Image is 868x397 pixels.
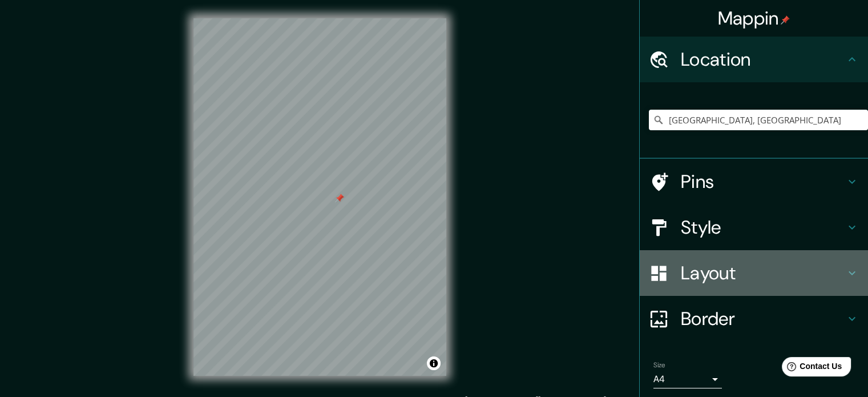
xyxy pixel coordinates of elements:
h4: Mappin [718,7,790,30]
button: Toggle attribution [427,356,441,370]
div: Pins [640,159,868,204]
h4: Border [681,307,845,330]
div: A4 [653,370,722,388]
h4: Layout [681,262,845,284]
h4: Style [681,216,845,239]
img: pin-icon.png [781,15,790,25]
h4: Location [681,48,845,71]
h4: Pins [681,170,845,193]
div: Location [640,37,868,82]
label: Size [653,360,665,370]
div: Layout [640,250,868,296]
div: Style [640,204,868,250]
input: Pick your city or area [649,110,868,130]
div: Border [640,296,868,342]
iframe: Help widget launcher [766,352,855,384]
canvas: Map [193,18,446,376]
